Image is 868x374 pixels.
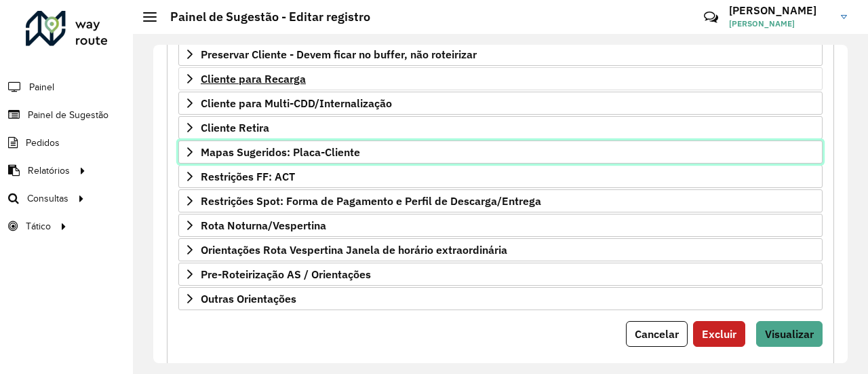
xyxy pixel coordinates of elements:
span: Pedidos [26,136,60,150]
a: Cliente Retira [178,116,823,139]
span: Painel [29,80,54,94]
span: Consultas [27,191,68,206]
button: Cancelar [626,321,688,347]
a: Cliente para Multi-CDD/Internalização [178,92,823,115]
span: Restrições FF: ACT [201,171,295,182]
button: Excluir [693,321,745,347]
span: Cliente Retira [201,122,269,133]
span: Cancelar [635,327,679,341]
a: Rota Noturna/Vespertina [178,214,823,237]
span: Tático [26,219,51,233]
a: Restrições Spot: Forma de Pagamento e Perfil de Descarga/Entrega [178,189,823,212]
span: Restrições Spot: Forma de Pagamento e Perfil de Descarga/Entrega [201,195,541,206]
a: Contato Rápido [696,3,726,32]
span: Excluir [702,327,736,341]
span: Pre-Roteirização AS / Orientações [201,269,371,280]
span: Relatórios [28,164,70,178]
span: Painel de Sugestão [28,108,108,122]
span: Mapas Sugeridos: Placa-Cliente [201,147,360,157]
a: Cliente para Recarga [178,67,823,90]
h2: Painel de Sugestão - Editar registro [157,10,370,24]
span: Preservar Cliente - Devem ficar no buffer, não roteirizar [201,49,477,60]
span: Visualizar [765,327,814,341]
span: Cliente para Multi-CDD/Internalização [201,98,392,109]
a: Pre-Roteirização AS / Orientações [178,263,823,286]
a: Preservar Cliente - Devem ficar no buffer, não roteirizar [178,43,823,66]
span: Outras Orientações [201,293,296,304]
a: Mapas Sugeridos: Placa-Cliente [178,141,823,164]
a: Outras Orientações [178,287,823,310]
h3: [PERSON_NAME] [729,4,831,17]
a: Orientações Rota Vespertina Janela de horário extraordinária [178,238,823,261]
span: Cliente para Recarga [201,73,306,84]
a: Restrições FF: ACT [178,165,823,188]
span: [PERSON_NAME] [729,18,831,30]
span: Orientações Rota Vespertina Janela de horário extraordinária [201,244,507,255]
button: Visualizar [756,321,823,347]
span: Rota Noturna/Vespertina [201,220,326,231]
